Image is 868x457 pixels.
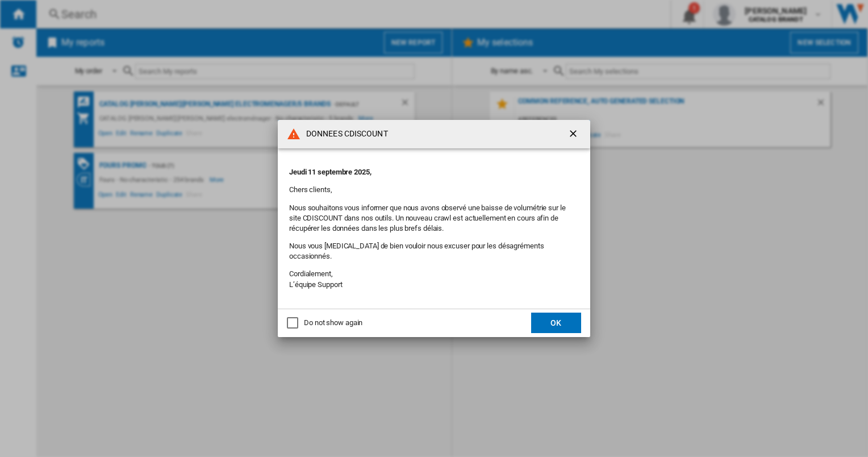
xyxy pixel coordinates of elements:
[304,318,362,328] div: Do not show again
[289,241,579,261] p: Nous vous [MEDICAL_DATA] de bien vouloir nous excuser pour les désagréments occasionnés.
[531,313,581,333] button: OK
[289,185,579,195] p: Chers clients,
[289,203,579,234] p: Nous souhaitons vous informer que nous avons observé une baisse de volumétrie sur le site CDISCOU...
[301,128,388,140] h4: DONNEES CDISCOUNT
[289,168,372,176] strong: Jeudi 11 septembre 2025,
[567,128,581,142] ng-md-icon: getI18NText('BUTTONS.CLOSE_DIALOG')
[289,269,579,289] p: Cordialement, L’équipe Support
[287,318,362,329] md-checkbox: Do not show again
[563,123,586,146] button: getI18NText('BUTTONS.CLOSE_DIALOG')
